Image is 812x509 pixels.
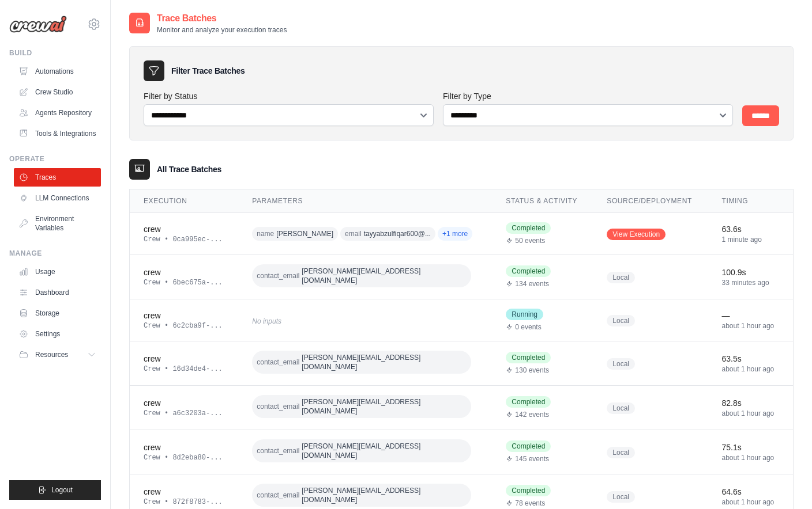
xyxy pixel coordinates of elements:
div: crew [144,397,224,409]
h2: Trace Batches [157,12,287,25]
span: 142 events [515,410,549,419]
span: contact_email [257,446,299,455]
span: Local [607,358,635,370]
div: crew [144,267,224,278]
div: Crew • 6c2cba9f-... [144,321,224,331]
span: 0 events [515,322,541,332]
a: View Execution [607,229,666,240]
span: Completed [506,440,551,452]
span: Local [607,447,635,458]
th: Execution [130,189,238,213]
div: contact_email: emma@crewai.com [252,439,473,465]
a: Automations [14,62,101,81]
span: 50 events [515,236,545,245]
span: Resources [35,350,68,359]
span: [PERSON_NAME][EMAIL_ADDRESS][DOMAIN_NAME] [302,397,467,416]
tr: View details for crew execution [130,213,793,255]
div: 33 minutes ago [722,278,779,287]
button: Resources [14,345,101,364]
span: Logout [51,485,73,495]
div: about 1 hour ago [722,453,779,462]
div: crew [144,442,224,453]
div: 82.8s [722,397,779,409]
span: contact_email [257,491,299,500]
span: Completed [506,485,551,496]
div: Crew • 0ca995ec-... [144,235,224,244]
div: — [722,310,779,321]
div: contact_email: jason@crewai.com [252,484,473,509]
div: Build [9,48,101,58]
th: Status & Activity [492,189,593,213]
span: name [257,229,274,238]
div: Crew • 6bec675a-... [144,278,224,287]
div: about 1 hour ago [722,497,779,507]
a: Agents Repository [14,104,101,122]
tr: View details for crew execution [130,430,793,474]
tr: View details for crew execution [130,299,793,341]
a: Traces [14,168,101,187]
span: [PERSON_NAME][EMAIL_ADDRESS][DOMAIN_NAME] [302,442,467,460]
label: Filter by Type [443,90,733,102]
div: crew [144,223,224,235]
span: No inputs [252,317,281,325]
th: Source/Deployment [593,189,708,213]
div: Crew • 16d34de4-... [144,364,224,374]
a: Storage [14,304,101,322]
div: Operate [9,154,101,164]
span: tayyabzulfiqar600@... [364,229,431,238]
span: [PERSON_NAME][EMAIL_ADDRESS][DOMAIN_NAME] [302,267,467,285]
a: Dashboard [14,283,101,302]
a: Tools & Integrations [14,124,101,143]
span: Running [506,309,543,320]
div: 1 minute ago [722,235,779,244]
a: Environment Variables [14,210,101,237]
span: [PERSON_NAME][EMAIL_ADDRESS][DOMAIN_NAME] [302,486,467,504]
div: contact_email: jason@crewai.com [252,395,473,420]
span: 134 events [515,279,549,288]
h3: Filter Trace Batches [171,65,245,77]
span: 78 events [515,499,545,508]
div: about 1 hour ago [722,321,779,331]
span: Local [607,315,635,326]
div: crew [144,310,224,321]
span: email [345,229,362,238]
div: about 1 hour ago [722,364,779,374]
a: Settings [14,325,101,343]
span: [PERSON_NAME][EMAIL_ADDRESS][DOMAIN_NAME] [302,353,467,371]
div: crew [144,486,224,497]
h3: All Trace Batches [157,164,221,175]
div: 64.6s [722,486,779,497]
span: Local [607,402,635,414]
tr: View details for crew execution [130,255,793,299]
div: No inputs [252,313,473,328]
span: Local [607,491,635,503]
th: Parameters [238,189,492,213]
div: contact_email: joao@crewai.com [252,264,473,290]
th: Timing [708,189,793,213]
tr: View details for crew execution [130,341,793,386]
span: contact_email [257,402,299,411]
span: Completed [506,352,551,363]
span: contact_email [257,358,299,367]
div: Crew • 8d2eba80-... [144,453,224,462]
div: crew [144,353,224,364]
div: 100.9s [722,267,779,278]
a: LLM Connections [14,189,101,207]
span: 145 events [515,454,549,464]
img: Logo [9,16,67,33]
div: 63.6s [722,223,779,235]
div: contact_email: jason@crewai.com [252,351,473,376]
a: Crew Studio [14,83,101,101]
a: Usage [14,263,101,281]
span: contact_email [257,271,299,280]
div: Manage [9,249,101,258]
tr: View details for crew execution [130,386,793,430]
button: Logout [9,480,101,500]
span: [PERSON_NAME] [276,229,333,238]
div: about 1 hour ago [722,409,779,418]
p: Monitor and analyze your execution traces [157,25,287,35]
span: Local [607,272,635,283]
div: 63.5s [722,353,779,364]
div: 75.1s [722,442,779,453]
span: Completed [506,265,551,277]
